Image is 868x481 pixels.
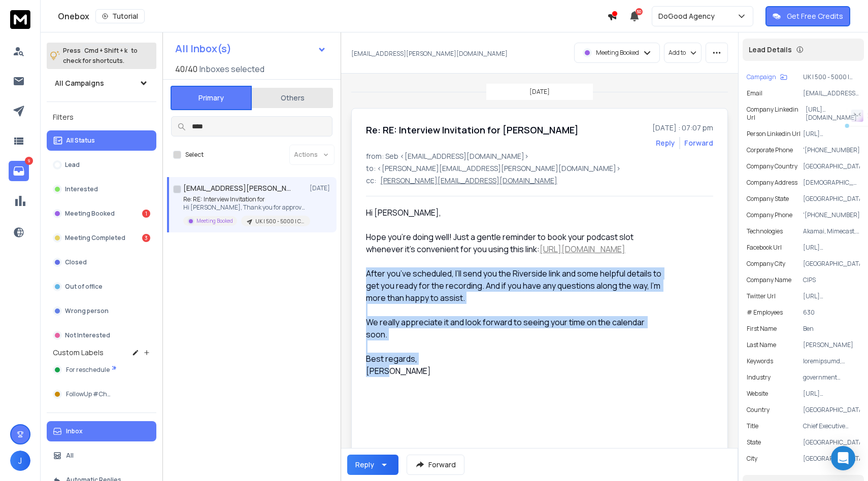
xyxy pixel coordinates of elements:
[747,406,770,414] p: Country
[652,123,713,133] p: [DATE] : 07:07 pm
[252,87,333,109] button: Others
[765,6,850,26] button: Get Free Credits
[747,260,785,268] p: Company City
[10,451,30,471] button: J
[747,308,783,317] p: # Employees
[803,390,860,398] p: [URL][DOMAIN_NAME]
[747,211,792,219] p: Company Phone
[255,218,304,225] p: UK | 500 - 5000 | CEO
[747,390,768,398] p: Website
[351,50,508,58] p: [EMAIL_ADDRESS][PERSON_NAME][DOMAIN_NAME]
[749,45,792,55] p: Lead Details
[747,341,776,349] p: Last Name
[747,89,762,97] p: Email
[747,422,758,430] p: Title
[66,366,110,374] span: For reschedule
[803,455,860,463] p: [GEOGRAPHIC_DATA]
[47,277,156,297] button: Out of office
[747,244,782,252] p: Facebook Url
[747,106,806,122] p: Company Linkedin Url
[175,44,231,54] h1: All Inbox(s)
[47,421,156,441] button: Inbox
[380,176,557,186] p: [PERSON_NAME][EMAIL_ADDRESS][DOMAIN_NAME]
[185,151,204,159] label: Select
[9,161,29,181] a: 9
[47,155,156,175] button: Lead
[803,292,860,300] p: [URL][DOMAIN_NAME]
[803,276,860,284] p: CIPS
[47,384,156,404] button: FollowUp #Chat
[747,292,776,300] p: Twitter Url
[47,228,156,248] button: Meeting Completed3
[355,460,374,470] div: Reply
[803,130,860,138] p: [URL][DOMAIN_NAME][PERSON_NAME]
[65,307,109,315] p: Wrong person
[47,203,156,224] button: Meeting Booked1
[747,179,797,187] p: Company Address
[65,210,115,218] p: Meeting Booked
[83,45,129,56] span: Cmd + Shift + k
[47,445,156,466] button: All
[669,49,686,57] p: Add to
[787,11,843,21] p: Get Free Credits
[47,110,156,124] h3: Filters
[596,49,639,57] p: Meeting Booked
[366,176,376,186] p: cc:
[803,357,860,365] p: loremipsumd, sitametcon, adipis, elitseddoeiusm, temporinc, utlabore, etdolo magnaaliqu, enimadmi...
[803,73,860,81] p: UK | 500 - 5000 | CEO
[747,373,771,382] p: Industry
[803,260,860,268] p: [GEOGRAPHIC_DATA]
[803,89,860,97] p: [EMAIL_ADDRESS][PERSON_NAME][DOMAIN_NAME]
[747,195,789,203] p: Company State
[803,244,860,252] p: [URL][DOMAIN_NAME]
[347,455,398,475] button: Reply
[66,452,74,460] p: All
[66,427,83,435] p: Inbox
[55,78,104,88] h1: All Campaigns
[183,203,305,212] p: Hi [PERSON_NAME], Thank you for approving
[142,234,150,242] div: 3
[803,211,860,219] p: '[PHONE_NUMBER]
[366,231,662,353] div: Hope you're doing well! Just a gentle reminder to book your podcast slot whenever it’s convenient...
[747,162,797,170] p: Company Country
[658,11,719,21] p: DoGood Agency
[199,63,264,75] h3: Inboxes selected
[53,348,104,358] h3: Custom Labels
[65,258,87,266] p: Closed
[171,86,252,110] button: Primary
[747,325,777,333] p: First Name
[25,157,33,165] p: 9
[656,138,675,148] button: Reply
[65,185,98,193] p: Interested
[803,179,860,187] p: [DEMOGRAPHIC_DATA][STREET_ADDRESS]
[47,73,156,93] button: All Campaigns
[803,438,860,446] p: [GEOGRAPHIC_DATA]
[803,227,860,235] p: Akamai, Mimecast, Amazon AWS, Oracle Commerce Cloud, SignalR, Eloqua, Google Analytics, Pusher, L...
[47,130,156,151] button: All Status
[65,331,110,339] p: Not Interested
[684,138,713,148] div: Forward
[747,276,791,284] p: Company Name
[540,244,625,255] a: [URL][DOMAIN_NAME]
[747,73,776,81] p: Campaign
[366,123,579,137] h1: Re: RE: Interview Invitation for [PERSON_NAME]
[47,325,156,346] button: Not Interested
[803,406,860,414] p: [GEOGRAPHIC_DATA]
[747,455,757,463] p: City
[803,195,860,203] p: [GEOGRAPHIC_DATA]
[636,8,643,15] span: 50
[806,106,860,122] p: [URL][DOMAIN_NAME]
[196,217,233,225] p: Meeting Booked
[803,308,860,317] p: 630
[747,227,783,235] p: Technologies
[63,46,138,66] p: Press to check for shortcuts.
[47,360,156,380] button: For reschedule
[65,234,125,242] p: Meeting Completed
[803,325,860,333] p: Ben
[366,151,713,161] p: from: Seb <[EMAIL_ADDRESS][DOMAIN_NAME]>
[66,390,113,398] span: FollowUp #Chat
[529,88,550,96] p: [DATE]
[803,422,860,430] p: Chief Executive Officer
